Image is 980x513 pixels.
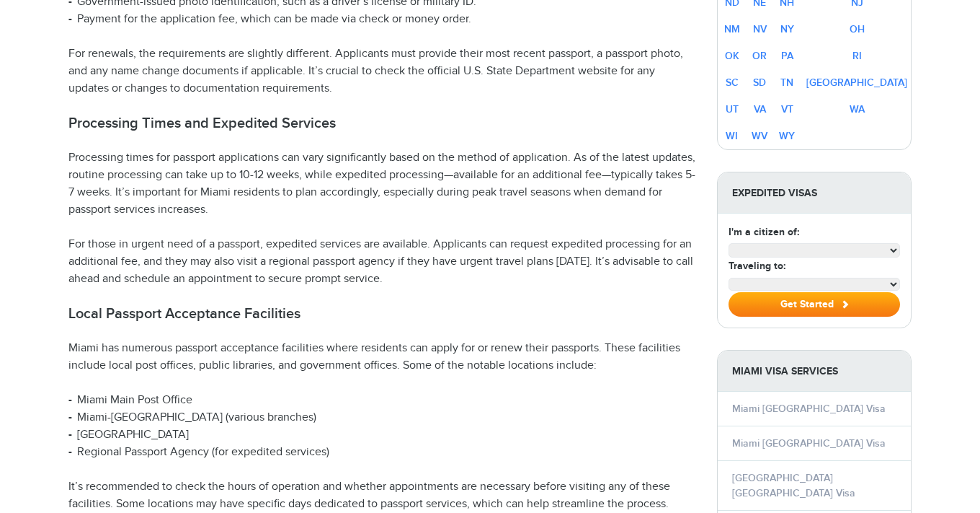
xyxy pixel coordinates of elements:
[68,45,695,97] p: For renewals, the requirements are slightly different. Applicants must provide their most recent ...
[732,437,886,450] a: Miami [GEOGRAPHIC_DATA] Visa
[732,472,855,499] a: [GEOGRAPHIC_DATA] [GEOGRAPHIC_DATA] Visa
[729,258,785,273] label: Traveling to:
[718,351,911,392] strong: Miami Visa Services
[68,409,695,426] li: Miami-[GEOGRAPHIC_DATA] (various branches)
[68,149,695,219] p: Processing times for passport applications can vary significantly based on the method of applicat...
[753,23,767,35] a: NV
[780,23,794,35] a: NY
[780,76,793,89] a: TN
[68,236,695,288] p: For those in urgent need of a passport, expedited services are available. Applicants can request ...
[753,76,766,89] a: SD
[726,76,739,89] a: SC
[726,130,738,142] a: WI
[850,23,865,35] a: OH
[752,130,767,142] a: WV
[68,392,695,409] li: Miami Main Post Office
[781,50,793,62] a: PA
[68,305,695,323] h2: Local Passport Acceptance Facilities
[68,444,695,461] li: Regional Passport Agency (for expedited services)
[754,103,766,115] a: VA
[729,224,799,240] label: I'm a citizen of:
[68,478,695,513] p: It’s recommended to check the hours of operation and whether appointments are necessary before vi...
[68,340,695,374] p: Miami has numerous passport acceptance facilities where residents can apply for or renew their pa...
[726,103,739,115] a: UT
[806,76,907,89] a: [GEOGRAPHIC_DATA]
[779,130,795,142] a: WY
[781,103,793,115] a: VT
[729,292,900,317] button: Get Started
[852,50,862,62] a: RI
[68,11,695,28] li: Payment for the application fee, which can be made via check or money order.
[725,50,739,62] a: OK
[68,426,695,444] li: [GEOGRAPHIC_DATA]
[752,50,767,62] a: OR
[724,23,740,35] a: NM
[718,172,911,214] strong: Expedited Visas
[732,403,886,415] a: Miami [GEOGRAPHIC_DATA] Visa
[68,115,695,132] h2: Processing Times and Expedited Services
[850,103,865,115] a: WA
